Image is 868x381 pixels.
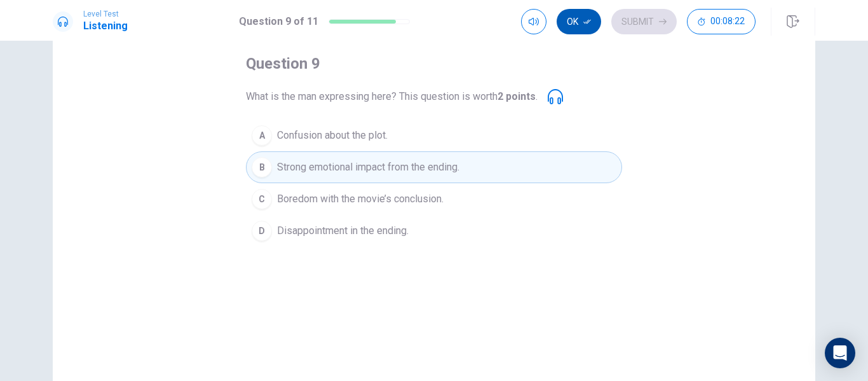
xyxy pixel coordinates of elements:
[687,9,756,34] button: 00:08:22
[710,17,745,27] span: 00:08:22
[83,10,128,18] span: Level Test
[246,53,320,74] h4: question 9
[498,90,536,102] b: 2 points
[252,125,272,146] div: A
[246,89,538,104] span: What is the man expressing here? This question is worth .
[557,9,601,34] button: Ok
[277,160,459,175] span: Strong emotional impact from the ending.
[277,191,444,207] span: Boredom with the movie’s conclusion.
[239,14,318,29] h1: Question 9 of 11
[277,223,409,239] span: Disappointment in the ending.
[252,221,272,241] div: D
[83,18,128,34] h1: Listening
[825,338,855,368] div: Open Intercom Messenger
[246,151,622,183] button: BStrong emotional impact from the ending.
[246,215,622,247] button: DDisappointment in the ending.
[252,189,272,209] div: C
[246,120,622,151] button: AConfusion about the plot.
[277,128,388,143] span: Confusion about the plot.
[252,157,272,177] div: B
[246,183,622,215] button: CBoredom with the movie’s conclusion.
